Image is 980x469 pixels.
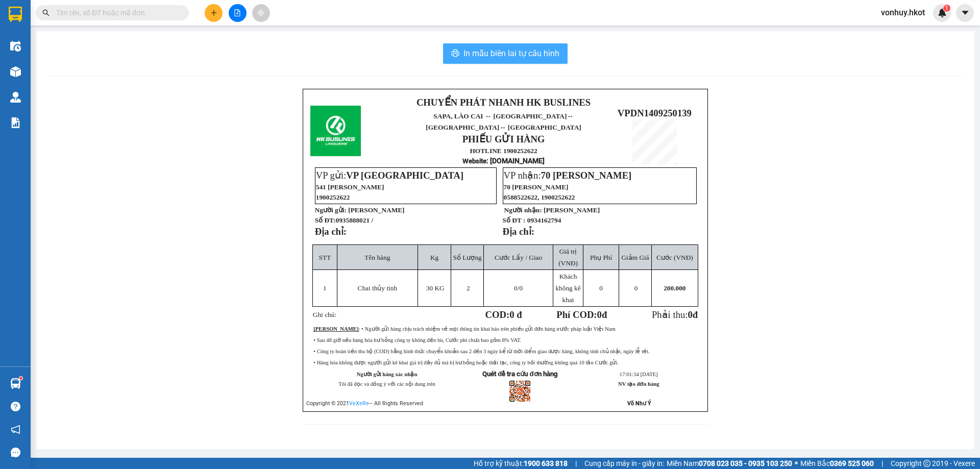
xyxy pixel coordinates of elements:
strong: Quét để tra cứu đơn hàng [482,370,557,378]
span: Tên hàng [364,254,390,261]
a: VeXeRe [349,400,369,407]
span: 0 [688,309,692,320]
span: copyright [923,460,930,467]
strong: : [DOMAIN_NAME] [462,157,545,165]
span: 0 [634,284,638,292]
strong: Người gửi hàng xác nhận [357,372,418,377]
span: Hỗ trợ kỹ thuật: [474,458,568,469]
span: Kg [430,254,438,261]
span: 1 [323,284,327,292]
img: warehouse-icon [10,378,21,389]
img: logo [310,106,361,156]
strong: [PERSON_NAME] [313,326,358,332]
strong: Phí COD: đ [556,309,607,320]
strong: 0708 023 035 - 0935 103 250 [699,459,792,467]
strong: Số ĐT: [315,216,373,224]
span: 541 [PERSON_NAME] [316,183,384,191]
span: Copyright © 2021 – All Rights Reserved [306,400,423,407]
span: [PERSON_NAME] [348,206,404,214]
button: plus [205,4,223,22]
span: đ [693,309,698,320]
span: Miền Nam [667,458,792,469]
span: [PERSON_NAME] [544,206,600,214]
span: VPDN1409250139 [618,108,692,118]
strong: NV tạo đơn hàng [618,381,659,387]
input: Tìm tên, số ĐT hoặc mã đơn [56,7,177,18]
strong: PHIẾU GỬI HÀNG [462,134,545,144]
span: Miền Bắc [800,458,874,469]
span: 0934162794 [527,216,561,224]
sup: 1 [943,5,950,12]
span: 2 [467,284,470,292]
span: 0935888021 / [335,216,373,224]
span: In mẫu biên lai tự cấu hình [463,47,559,60]
span: Tôi đã đọc và đồng ý với các nội dung trên [338,381,435,387]
img: icon-new-feature [938,8,947,17]
span: /0 [514,284,523,292]
span: question-circle [11,402,20,411]
span: SAPA, LÀO CAI ↔ [GEOGRAPHIC_DATA] [426,112,581,131]
img: warehouse-icon [10,66,21,77]
span: Website [462,157,486,165]
strong: Người gửi: [315,206,347,214]
span: • Hàng hóa không được người gửi kê khai giá trị đầy đủ mà bị hư hỏng hoặc thất lạc, công ty bồi t... [313,360,619,365]
span: • Sau 48 giờ nếu hàng hóa hư hỏng công ty không đền bù, Cước phí chưa bao gồm 8% VAT. [313,337,521,343]
img: warehouse-icon [10,92,21,103]
span: 0 [514,284,518,292]
span: Cước Lấy / Giao [495,254,542,261]
strong: COD: [485,309,522,320]
span: vonhuy.hkot [873,6,933,19]
span: VP gửi: [316,170,463,181]
span: Số Lượng [453,254,482,261]
img: warehouse-icon [10,41,21,52]
span: 200.000 [664,284,685,292]
span: 17:01:34 [DATE] [620,372,658,377]
sup: 1 [19,377,22,380]
strong: 1900 633 818 [524,459,568,467]
span: Ghi chú: [313,311,336,318]
span: ↔ [GEOGRAPHIC_DATA] [499,124,581,131]
strong: Võ Như Ý [627,400,651,407]
button: file-add [229,4,247,22]
span: 30 KG [426,284,445,292]
span: Phải thu: [652,309,698,320]
span: notification [11,425,20,434]
span: aim [257,9,264,16]
span: file-add [234,9,241,16]
span: 0 đ [509,309,522,320]
span: STT [319,254,331,261]
span: 1 [945,5,948,12]
strong: Địa chỉ: [503,226,534,237]
span: : • Người gửi hàng chịu trách nhiệm về mọi thông tin khai báo trên phiếu gửi đơn hàng trước pháp ... [313,326,615,332]
span: VP [GEOGRAPHIC_DATA] [346,170,463,181]
span: 0 [599,284,603,292]
img: logo-vxr [9,7,22,22]
span: 70 [PERSON_NAME] [504,183,569,191]
span: ⚪️ [795,461,798,465]
span: Giảm Giá [621,254,649,261]
strong: Số ĐT : [503,216,526,224]
span: search [42,9,50,16]
span: Phụ Phí [590,254,612,261]
strong: 0369 525 060 [830,459,874,467]
span: 1900252622 [316,193,350,201]
button: caret-down [956,4,974,22]
span: plus [210,9,217,16]
span: 0 [597,309,602,320]
strong: Địa chỉ: [315,226,347,237]
span: Giá trị (VNĐ) [558,248,578,267]
img: solution-icon [10,117,21,128]
span: | [881,458,883,469]
span: | [575,458,577,469]
span: ↔ [GEOGRAPHIC_DATA] [426,112,581,131]
span: printer [451,49,459,59]
button: printerIn mẫu biên lai tự cấu hình [443,43,568,64]
button: aim [252,4,270,22]
span: Chai thủy tinh [358,284,398,292]
span: caret-down [961,8,970,17]
strong: Người nhận: [504,206,542,214]
span: Cung cấp máy in - giấy in: [584,458,664,469]
span: Khách không kê khai [555,273,580,304]
span: message [11,448,20,457]
span: 0588522622, 1900252622 [504,193,575,201]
